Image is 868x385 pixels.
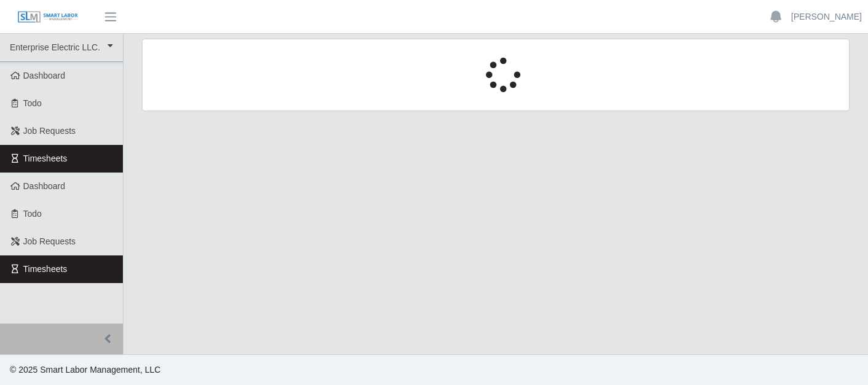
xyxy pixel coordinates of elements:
span: Dashboard [23,71,66,80]
span: © 2025 Smart Labor Management, LLC [10,365,160,375]
span: Timesheets [23,154,68,163]
span: Todo [23,98,42,108]
span: Dashboard [23,181,66,191]
span: Timesheets [23,264,68,274]
img: SLM Logo [17,10,79,24]
span: Todo [23,209,42,219]
span: Job Requests [23,236,76,246]
span: Job Requests [23,126,76,136]
a: [PERSON_NAME] [791,10,862,23]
